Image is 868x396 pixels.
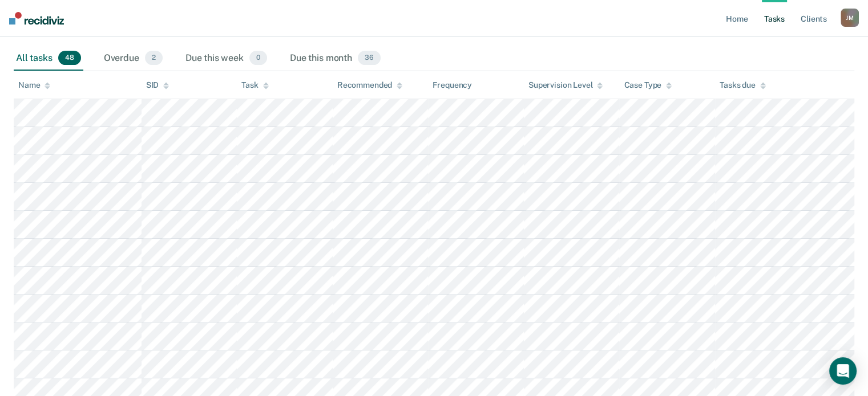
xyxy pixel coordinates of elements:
[288,46,383,71] div: Due this month36
[720,80,766,90] div: Tasks due
[433,80,472,90] div: Frequency
[58,51,81,66] span: 48
[249,51,267,66] span: 0
[241,80,268,90] div: Task
[146,80,169,90] div: SID
[528,80,603,90] div: Supervision Level
[183,46,269,71] div: Due this week0
[358,51,381,66] span: 36
[841,9,859,27] div: J M
[145,51,163,66] span: 2
[624,80,672,90] div: Case Type
[829,357,857,385] div: Open Intercom Messenger
[18,80,50,90] div: Name
[14,46,83,71] div: All tasks48
[337,80,402,90] div: Recommended
[102,46,165,71] div: Overdue2
[841,9,859,27] button: JM
[9,12,64,25] img: Recidiviz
